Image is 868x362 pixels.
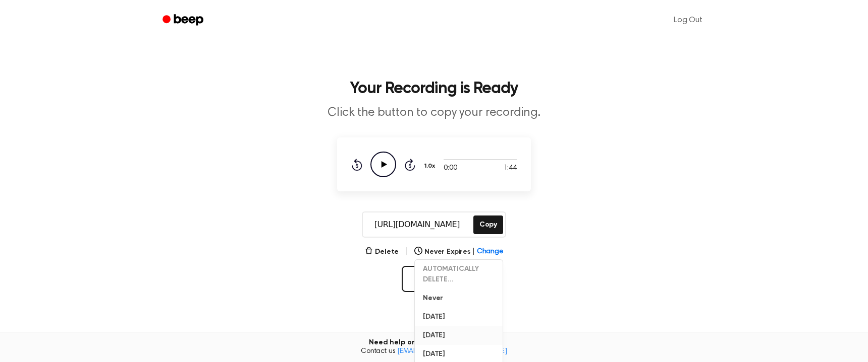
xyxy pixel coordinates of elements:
span: Contact us [6,347,862,356]
button: Copy [473,215,503,234]
span: | [472,247,475,257]
span: Change [477,247,503,257]
span: | [405,246,408,258]
a: Beep [155,11,212,30]
p: Click the button to copy your recording. [240,105,628,121]
button: Record [402,266,466,292]
button: AUTOMATICALLY DELETE... [415,260,503,289]
button: Delete [365,247,399,257]
a: [EMAIL_ADDRESS][DOMAIN_NAME] [397,348,507,355]
button: Never [415,289,503,308]
h1: Your Recording is Ready [176,81,692,97]
span: 1:44 [504,163,517,174]
a: Log Out [664,8,713,32]
button: [DATE] [415,326,503,345]
button: [DATE] [415,308,503,326]
button: Never Expires|Change [414,247,503,257]
span: 0:00 [444,163,457,174]
button: 1.0x [423,158,439,175]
